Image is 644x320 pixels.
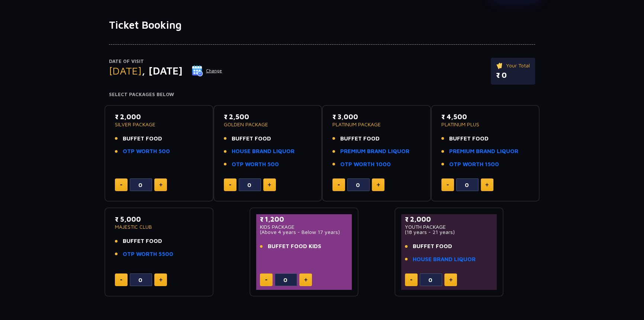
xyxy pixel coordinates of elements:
[405,229,493,235] p: (18 years - 21 years)
[115,224,203,229] p: MAJESTIC CLUB
[441,112,529,122] p: ₹ 4,500
[232,134,271,143] span: BUFFET FOOD
[159,278,162,282] img: plus
[268,183,271,187] img: plus
[115,112,203,122] p: ₹ 2,000
[332,122,421,127] p: PLATINUM PACKAGE
[120,279,122,281] img: minus
[229,184,231,186] img: minus
[265,279,267,281] img: minus
[142,64,183,77] span: , [DATE]
[109,64,142,77] span: [DATE]
[449,160,499,169] a: OTP WORTH 1500
[485,183,489,187] img: plus
[260,214,348,224] p: ₹ 1,200
[332,112,421,122] p: ₹ 3,000
[413,255,476,264] a: HOUSE BRAND LIQUOR
[123,250,173,259] a: OTP WORTH 5500
[340,160,391,169] a: OTP WORTH 1000
[496,70,530,81] p: ₹ 0
[224,122,312,127] p: GOLDEN PACKAGE
[449,134,489,143] span: BUFFET FOOD
[496,61,530,70] p: Your Total
[449,278,453,282] img: plus
[109,58,222,65] p: Date of Visit
[340,147,409,156] a: PREMIUM BRAND LIQUOR
[496,61,504,70] img: ticket
[413,242,452,251] span: BUFFET FOOD
[304,278,307,282] img: plus
[340,134,380,143] span: BUFFET FOOD
[260,224,348,229] p: KIDS PACKAGE
[109,19,535,31] h1: Ticket Booking
[410,279,412,281] img: minus
[109,92,535,98] h4: Select Packages Below
[405,214,493,224] p: ₹ 2,000
[449,147,518,156] a: PREMIUM BRAND LIQUOR
[191,65,222,77] button: Change
[232,160,279,169] a: OTP WORTH 500
[377,183,380,187] img: plus
[123,237,162,245] span: BUFFET FOOD
[338,184,340,186] img: minus
[115,214,203,224] p: ₹ 5,000
[232,147,294,156] a: HOUSE BRAND LIQUOR
[120,184,122,186] img: minus
[268,242,321,251] span: BUFFET FOOD KIDS
[123,147,170,156] a: OTP WORTH 500
[224,112,312,122] p: ₹ 2,500
[441,122,529,127] p: PLATINUM PLUS
[405,224,493,229] p: YOUTH PACKAGE
[447,184,449,186] img: minus
[260,229,348,235] p: (Above 4 years - Below 17 years)
[159,183,162,187] img: plus
[115,122,203,127] p: SILVER PACKAGE
[123,134,162,143] span: BUFFET FOOD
